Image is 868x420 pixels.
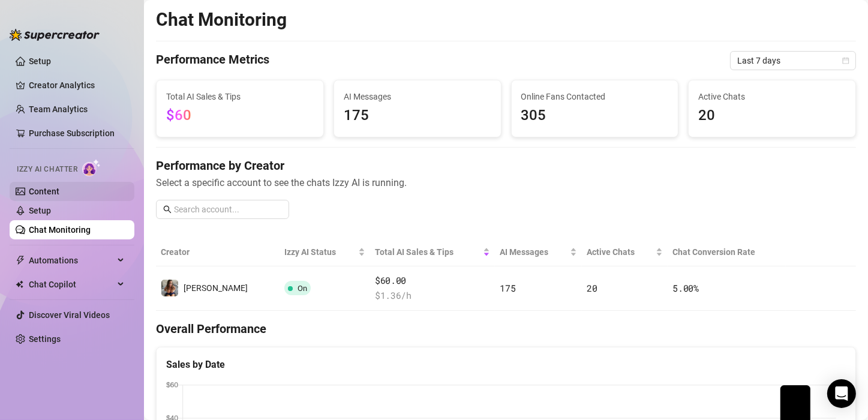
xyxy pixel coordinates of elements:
[344,90,491,103] span: AI Messages
[29,310,110,320] a: Discover Viral Videos
[166,90,314,103] span: Total AI Sales & Tips
[166,107,191,124] span: $60
[29,251,114,270] span: Automations
[156,51,269,70] h4: Performance Metrics
[10,29,100,41] img: logo-BBDzfeDw.svg
[582,238,668,266] th: Active Chats
[298,284,307,293] span: On
[827,379,856,408] div: Open Intercom Messenger
[174,203,282,216] input: Search account...
[370,238,495,266] th: Total AI Sales & Tips
[166,357,846,372] div: Sales by Date
[842,57,849,64] span: calendar
[163,205,172,214] span: search
[16,280,23,289] img: Chat Copilot
[29,334,61,344] a: Settings
[375,289,491,303] span: $ 1.36 /h
[156,157,856,174] h4: Performance by Creator
[698,90,846,103] span: Active Chats
[500,245,567,259] span: AI Messages
[29,225,91,235] a: Chat Monitoring
[668,238,786,266] th: Chat Conversion Rate
[29,76,125,95] a: Creator Analytics
[495,238,582,266] th: AI Messages
[29,56,51,66] a: Setup
[500,282,515,294] span: 175
[29,104,88,114] a: Team Analytics
[284,245,356,259] span: Izzy AI Status
[17,164,77,175] span: Izzy AI Chatter
[156,238,280,266] th: Creator
[29,275,114,294] span: Chat Copilot
[29,206,51,215] a: Setup
[375,274,491,288] span: $60.00
[16,256,25,265] span: thunderbolt
[672,282,699,294] span: 5.00 %
[156,175,856,190] span: Select a specific account to see the chats Izzy AI is running.
[29,124,125,143] a: Purchase Subscription
[156,320,856,337] h4: Overall Performance
[184,283,248,293] span: [PERSON_NAME]
[698,104,846,127] span: 20
[375,245,481,259] span: Total AI Sales & Tips
[161,280,178,296] img: Andy
[280,238,370,266] th: Izzy AI Status
[521,104,669,127] span: 305
[587,282,597,294] span: 20
[82,159,101,176] img: AI Chatter
[587,245,653,259] span: Active Chats
[29,187,59,196] a: Content
[737,52,849,70] span: Last 7 days
[521,90,669,103] span: Online Fans Contacted
[344,104,491,127] span: 175
[156,8,287,31] h2: Chat Monitoring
